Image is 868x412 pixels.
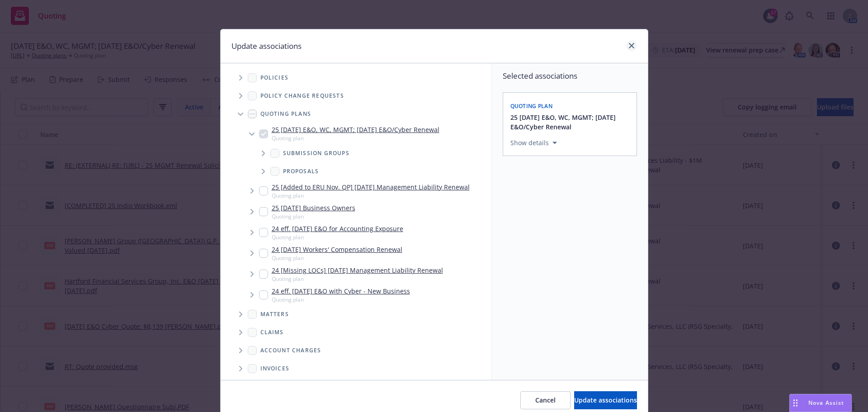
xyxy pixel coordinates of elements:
button: Show details [507,137,561,148]
span: Account charges [260,348,321,353]
span: Invoices [260,366,290,371]
button: Nova Assist [789,394,852,412]
span: Quoting plan [272,213,355,220]
a: 25 [Added to ERU Nov. QP] [DATE] Management Liability Renewal [272,182,470,192]
span: Quoting plan [272,233,403,241]
a: close [626,40,637,51]
a: 24 [Missing LOCs] [DATE] Management Liability Renewal [272,265,443,275]
a: 25 [DATE] Business Owners [272,203,355,213]
span: Quoting plans [260,111,311,117]
div: Drag to move [790,394,801,412]
button: 25 [DATE] E&O, WC, MGMT; [DATE] E&O/Cyber Renewal [510,113,631,132]
span: Nova Assist [808,399,844,407]
span: Quoting plan [272,275,443,283]
a: 24 eff. [DATE] E&O for Accounting Exposure [272,224,403,233]
span: Selected associations [503,71,637,81]
button: Cancel [520,391,571,409]
button: Update associations [574,391,637,409]
span: Policies [260,75,289,81]
h1: Update associations [231,40,302,52]
span: Update associations [574,396,637,404]
span: Proposals [283,169,319,174]
span: Cancel [535,396,556,404]
span: Quoting plan [272,192,470,199]
span: Submission groups [283,151,349,156]
span: Quoting plan [272,254,402,262]
a: 24 eff. [DATE] E&O with Cyber - New Business [272,286,410,296]
a: 24 [DATE] Workers' Compensation Renewal [272,245,402,254]
span: Matters [260,312,289,317]
div: Tree Example [221,69,491,378]
span: Quoting plan [272,296,410,303]
span: Quoting plan [510,102,553,110]
span: Policy change requests [260,93,344,99]
span: Claims [260,330,284,335]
